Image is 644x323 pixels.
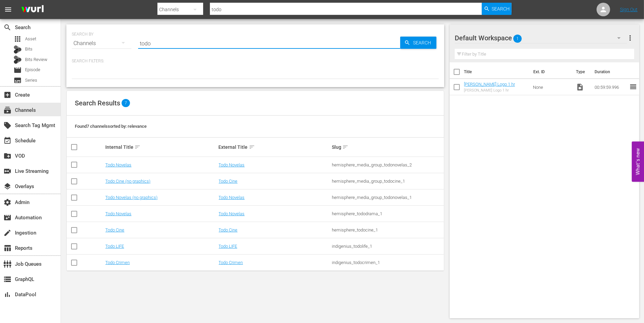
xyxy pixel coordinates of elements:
div: Default Workspace [455,28,627,47]
span: Automation [3,214,12,222]
a: Todo Cine (no graphics) [105,179,150,184]
a: Todo Cine [219,179,238,184]
span: sort [134,144,141,150]
span: Search [410,37,436,49]
div: External Title [219,143,330,151]
a: Todo Cine [219,227,238,233]
span: Found 7 channels sorted by: relevance [75,124,147,129]
div: hemisphere_media_group_todonovelas_1 [332,195,443,200]
span: more_vert [626,34,634,42]
img: ans4CAIJ8jUAAAAAAAAAAAAAAAAAAAAAAAAgQb4GAAAAAAAAAAAAAAAAAAAAAAAAJMjXAAAAAAAAAAAAAAAAAAAAAAAAgAT5G... [16,2,49,18]
span: Bits Review [25,56,47,63]
span: Episode [25,66,40,73]
span: Series [25,77,37,84]
span: menu [4,5,12,14]
span: Search Tag Mgmt [3,121,12,129]
span: Admin [3,198,12,206]
a: Todo Novelas (no graphics) [105,195,157,200]
a: [PERSON_NAME] Logo 1 hr [464,82,515,87]
a: Todo Novelas [105,162,131,167]
button: Open Feedback Widget [632,141,644,182]
span: Video [576,83,584,91]
span: Series [14,76,22,84]
div: hemisphere_todocine_1 [332,227,443,233]
span: Overlays [3,182,12,190]
span: Job Queues [3,260,12,268]
div: Slug [332,143,443,151]
div: [PERSON_NAME] Logo 1 hr [464,88,515,93]
span: Episode [14,66,22,74]
span: Live Streaming [3,167,12,175]
span: DataPool [3,290,12,299]
th: Type [572,62,591,81]
div: hemisphere_media_group_todonovelas_2 [332,162,443,167]
span: sort [342,144,348,150]
a: Todo Crimen [105,260,130,265]
a: Todo Novelas [219,211,245,216]
span: Search [492,3,510,15]
a: Todo Crimen [219,260,243,265]
div: Bits Review [14,56,22,64]
th: Title [464,62,529,81]
a: Todo Novelas [219,162,245,167]
a: Todo LIFE [105,244,124,249]
span: sort [249,144,255,150]
div: indigenius_todolife_1 [332,244,443,249]
a: Todo Novelas [105,211,131,216]
span: Ingestion [3,229,12,237]
a: Todo Novelas [219,195,245,200]
button: Search [482,3,512,15]
span: Channels [3,106,12,114]
div: indigenius_todocrimen_1 [332,260,443,265]
a: Todo LIFE [219,244,237,249]
span: 7 [122,99,130,107]
td: 00:59:59.996 [592,79,629,95]
span: Search Results [75,99,120,107]
td: None [530,79,574,95]
span: VOD [3,152,12,160]
span: Create [3,91,12,99]
p: Search Filters: [72,58,439,64]
a: Todo Cine [105,227,124,233]
span: Schedule [3,137,12,145]
span: reorder [629,83,637,91]
span: GraphQL [3,275,12,283]
div: Channels [72,34,131,53]
th: Duration [591,62,631,81]
div: Bits [14,45,22,54]
div: Internal Title [105,143,216,151]
span: Asset [25,36,36,42]
span: 1 [513,32,522,46]
button: Search [400,37,436,49]
span: Search [3,23,12,32]
div: hemisphere_tododrama_1 [332,211,443,216]
span: Asset [14,35,22,43]
button: more_vert [626,30,634,46]
div: hemisphere_media_group_todocine_1 [332,179,443,184]
span: Reports [3,244,12,252]
a: Sign Out [620,7,638,12]
th: Ext. ID [529,62,572,81]
span: Bits [25,46,33,53]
